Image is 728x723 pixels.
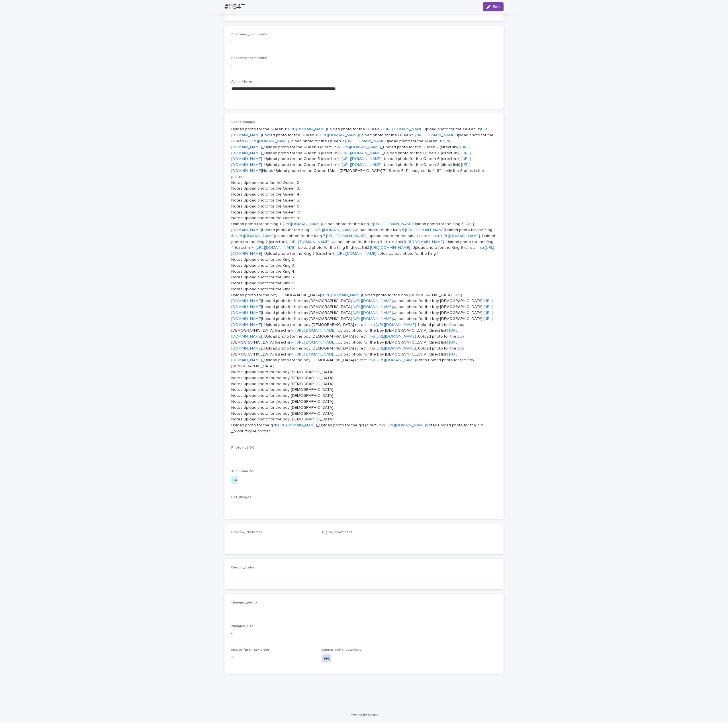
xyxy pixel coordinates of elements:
[231,145,470,155] a: [URL][DOMAIN_NAME]
[405,228,445,232] a: [URL][DOMAIN_NAME]
[277,423,317,427] a: [URL][DOMAIN_NAME]
[353,311,393,315] a: [URL][DOMAIN_NAME]
[376,334,416,338] a: [URL][DOMAIN_NAME]
[231,572,315,578] p: -
[376,346,416,350] a: [URL][DOMAIN_NAME]
[319,133,359,137] a: [URL][DOMAIN_NAME]
[231,446,254,449] span: Photo not OK
[231,311,493,321] a: [URL][DOMAIN_NAME]
[287,127,327,131] a: [URL][DOMAIN_NAME]
[282,222,322,226] a: [URL][DOMAIN_NAME]
[231,62,497,68] p: -
[376,358,416,362] a: [URL][DOMAIN_NAME]
[353,299,393,303] a: [URL][DOMAIN_NAME]
[341,145,381,149] a: [URL][DOMAIN_NAME]
[341,157,382,161] a: [URL][DOMAIN_NAME]
[231,630,497,636] p: -
[383,127,424,131] a: [URL][DOMAIN_NAME]
[386,423,426,427] a: [URL][DOMAIN_NAME]
[295,340,336,344] a: [URL][DOMAIN_NAME]
[231,476,238,484] div: no
[493,5,500,9] span: Edit
[255,246,296,250] a: [URL][DOMAIN_NAME]
[231,222,474,232] a: [URL][DOMAIN_NAME]
[231,502,497,508] p: -
[231,470,255,473] span: Additional Pet
[231,120,255,124] span: Client_Images
[231,56,267,60] span: Supervisor comments
[336,252,377,256] a: [URL][DOMAIN_NAME]
[404,240,444,244] a: [URL][DOMAIN_NAME]
[231,601,257,604] span: changes_photo
[224,3,245,11] h2: #1154T
[322,531,352,534] span: Digital_downloads
[231,496,251,499] span: Pet_Images
[231,139,451,149] a: [URL][DOMAIN_NAME]
[231,566,255,569] span: Design_status
[231,625,254,628] span: changes_size
[231,80,253,83] span: Admin Notes
[322,648,361,652] span: source-digital-download
[249,139,289,143] a: [URL][DOMAIN_NAME]
[370,246,410,250] a: [URL][DOMAIN_NAME]
[295,352,336,356] a: [URL][DOMAIN_NAME]
[440,234,480,238] a: [URL][DOMAIN_NAME]
[322,293,362,297] a: [URL][DOMAIN_NAME]
[483,2,504,11] button: Edit
[373,222,413,226] a: [URL][DOMAIN_NAME]
[295,328,336,332] a: [URL][DOMAIN_NAME]
[322,654,331,663] div: Yes
[235,234,275,238] a: [URL][DOMAIN_NAME]
[231,340,459,350] a: [URL][DOMAIN_NAME]
[322,537,406,543] p: -
[415,133,455,137] a: [URL][DOMAIN_NAME]
[231,126,497,434] p: Upload photo for the Queen 1: Upload photo for the Queen 2: Upload photo for the Queen 3: Upload ...
[231,163,471,173] a: [URL][DOMAIN_NAME]
[231,648,269,652] span: source-fast-track-order
[231,317,493,327] a: [URL][DOMAIN_NAME]
[341,163,382,167] a: [URL][DOMAIN_NAME]
[289,240,330,244] a: [URL][DOMAIN_NAME]
[349,713,378,716] a: Powered By Stacker
[353,305,393,309] a: [URL][DOMAIN_NAME]
[231,33,267,36] span: Customer_comments
[314,228,354,232] a: [URL][DOMAIN_NAME]
[231,531,262,534] span: Preview_customer
[231,39,497,45] p: -
[231,607,497,613] p: -
[231,452,497,458] p: -
[231,537,315,543] p: -
[326,234,366,238] a: [URL][DOMAIN_NAME]
[345,139,385,143] a: [URL][DOMAIN_NAME]
[376,323,416,327] a: [URL][DOMAIN_NAME]
[341,151,382,155] a: [URL][DOMAIN_NAME]
[353,317,393,321] a: [URL][DOMAIN_NAME]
